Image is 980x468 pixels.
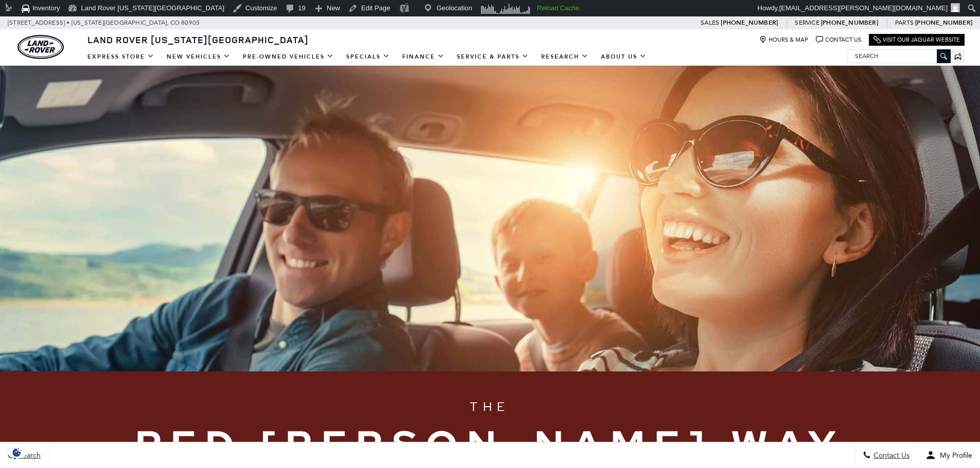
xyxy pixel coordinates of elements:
[779,4,948,12] span: [EMAIL_ADDRESS][PERSON_NAME][DOMAIN_NAME]
[821,18,878,27] a: [PHONE_NUMBER]
[81,48,161,66] a: EXPRESS STORE
[17,35,64,59] a: land-rover
[595,48,653,66] a: About Us
[8,19,200,26] a: [STREET_ADDRESS] • [US_STATE][GEOGRAPHIC_DATA], CO 80905
[721,18,778,27] a: [PHONE_NUMBER]
[936,451,972,460] span: My Profile
[396,48,451,66] a: Finance
[895,19,914,26] span: Parts
[918,442,980,468] button: Open user profile menu
[701,19,719,26] span: Sales
[871,451,910,460] span: Contact Us
[451,48,535,66] a: Service & Parts
[170,16,180,29] span: CO
[72,16,169,29] span: [US_STATE][GEOGRAPHIC_DATA],
[795,19,819,26] span: Service
[340,48,396,66] a: Specials
[237,48,340,66] a: Pre-Owned Vehicles
[181,16,200,29] span: 80905
[847,50,950,62] input: Search
[8,16,70,29] span: [STREET_ADDRESS] •
[535,48,595,66] a: Research
[477,2,533,16] img: Visitors over 48 hours. Click for more Clicky Site Stats.
[816,36,861,44] a: Contact Us
[874,36,960,44] a: Visit Our Jaguar Website
[81,33,315,46] a: Land Rover [US_STATE][GEOGRAPHIC_DATA]
[5,447,29,458] section: Click to Open Cookie Consent Modal
[537,4,579,12] strong: Reload Cache
[915,18,972,27] a: [PHONE_NUMBER]
[759,36,808,44] a: Hours & Map
[5,447,29,458] img: Opt-Out Icon
[81,48,653,66] nav: Main Navigation
[161,48,237,66] a: New Vehicles
[87,33,309,46] span: Land Rover [US_STATE][GEOGRAPHIC_DATA]
[17,35,64,59] img: Land Rover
